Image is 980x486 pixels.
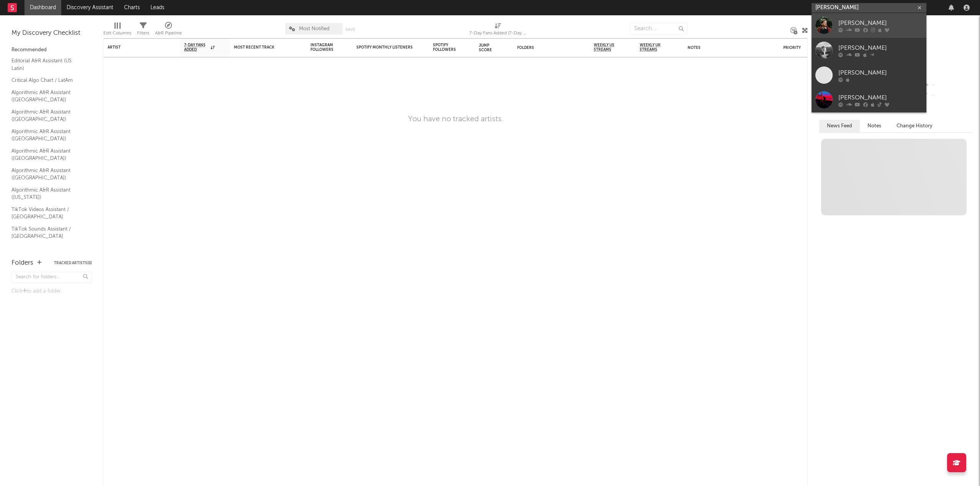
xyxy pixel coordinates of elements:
span: Most Notified [299,26,330,31]
button: Save [345,28,355,32]
div: Edit Columns [103,29,131,38]
div: 7-Day Fans Added (7-Day Fans Added) [469,29,527,38]
div: Recommended [11,46,92,55]
div: [PERSON_NAME] [838,68,923,77]
div: Edit Columns [103,19,131,41]
button: News Feed [819,120,860,132]
a: TikTok Videos Assistant / [GEOGRAPHIC_DATA] [11,205,84,221]
div: -- [921,80,972,90]
div: Priority [783,46,814,50]
div: 7-Day Fans Added (7-Day Fans Added) [469,19,527,41]
input: Search... [630,23,688,34]
span: Weekly US Streams [594,43,621,52]
a: Algorithmic A&R Assistant ([US_STATE]) [11,186,84,202]
a: Critical Algo Chart / LatAm [11,76,84,85]
div: A&R Pipeline [155,29,182,38]
a: [PERSON_NAME] [812,88,926,112]
div: Instagram Followers [310,43,337,52]
a: [PERSON_NAME] [812,63,926,88]
a: Algorithmic A&R Assistant ([GEOGRAPHIC_DATA]) [11,108,84,124]
span: Weekly UK Streams [640,43,668,52]
button: Change History [889,120,940,132]
span: 7-Day Fans Added [184,43,209,52]
a: Algorithmic A&R Assistant ([GEOGRAPHIC_DATA]) [11,166,84,182]
a: TikTok Sounds Assistant / [GEOGRAPHIC_DATA] [11,225,84,241]
button: Tracked Artists(0) [54,261,92,265]
div: -- [921,90,972,100]
div: Filters [137,19,149,41]
div: You have no tracked artists. [408,115,503,124]
div: [PERSON_NAME] [838,18,923,28]
input: Search for folders... [11,272,92,283]
div: Filters [137,29,149,38]
div: [PERSON_NAME] [838,43,923,52]
input: Search for artists [812,3,926,13]
button: Notes [860,120,889,132]
a: [PERSON_NAME] [812,13,926,38]
a: [PERSON_NAME] [812,38,926,63]
div: Artist [108,45,165,50]
div: Folders [517,46,575,50]
div: Notes [688,46,764,50]
a: Algorithmic A&R Assistant ([GEOGRAPHIC_DATA]) [11,127,84,143]
div: Folders [11,258,33,268]
div: [PERSON_NAME] [838,93,923,102]
div: Spotify Followers [433,43,460,52]
div: Jump Score [479,43,498,52]
div: My Discovery Checklist [11,29,92,38]
div: Spotify Monthly Listeners [356,45,414,50]
div: Most Recent Track [234,45,291,50]
div: A&R Pipeline [155,19,182,41]
a: Algorithmic A&R Assistant ([GEOGRAPHIC_DATA]) [11,147,84,163]
div: Click to add a folder. [11,287,92,296]
a: Algorithmic A&R Assistant ([GEOGRAPHIC_DATA]) [11,88,84,104]
a: Editorial A&R Assistant (US Latin) [11,57,84,72]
